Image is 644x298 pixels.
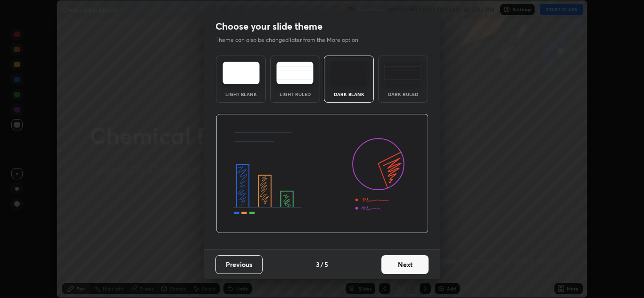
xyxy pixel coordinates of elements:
div: Light Ruled [276,92,314,97]
button: Next [381,255,429,274]
h4: / [321,259,323,269]
img: darkRuledTheme.de295e13.svg [384,62,421,84]
div: Light Blank [222,92,260,97]
img: lightTheme.e5ed3b09.svg [223,62,260,84]
p: Theme can also be changed later from the More option [215,36,368,44]
h4: 3 [316,259,320,269]
img: lightRuledTheme.5fabf969.svg [276,62,314,84]
div: Dark Blank [330,92,368,97]
img: darkThemeBanner.d06ce4a2.svg [216,114,429,234]
img: darkTheme.f0cc69e5.svg [330,62,368,84]
h2: Choose your slide theme [215,20,322,32]
div: Dark Ruled [384,92,422,97]
button: Previous [215,255,263,274]
h4: 5 [324,259,328,269]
